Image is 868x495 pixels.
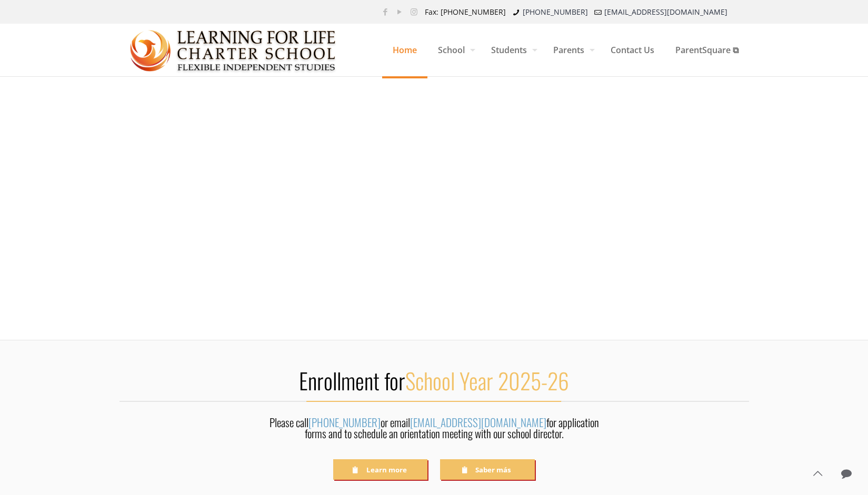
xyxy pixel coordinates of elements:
[394,6,405,17] a: YouTube icon
[806,462,829,484] a: Back to top icon
[481,34,543,66] span: Students
[665,24,749,76] a: ParentSquare ⧉
[600,24,665,76] a: Contact Us
[130,24,337,77] img: Home
[119,367,749,394] h2: Enrollment for
[593,7,604,17] i: mail
[665,34,749,66] span: ParentSquare ⧉
[382,34,427,66] span: Home
[604,7,727,17] a: [EMAIL_ADDRESS][DOMAIN_NAME]
[523,7,588,17] a: [PHONE_NUMBER]
[130,24,337,76] a: Learning for Life Charter School
[261,417,608,445] div: Please call or email for application forms and to schedule an orientation meeting with our school...
[410,414,546,430] a: [EMAIL_ADDRESS][DOMAIN_NAME]
[543,34,600,66] span: Parents
[511,7,522,17] i: phone
[543,24,600,76] a: Parents
[427,34,481,66] span: School
[382,24,427,76] a: Home
[408,6,420,17] a: Instagram icon
[427,24,481,76] a: School
[600,34,665,66] span: Contact Us
[333,459,427,480] a: Learn more
[481,24,543,76] a: Students
[405,364,569,397] span: School Year 2025-26
[308,414,381,430] a: [PHONE_NUMBER]
[380,6,391,17] a: Facebook icon
[440,459,534,480] a: Saber más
